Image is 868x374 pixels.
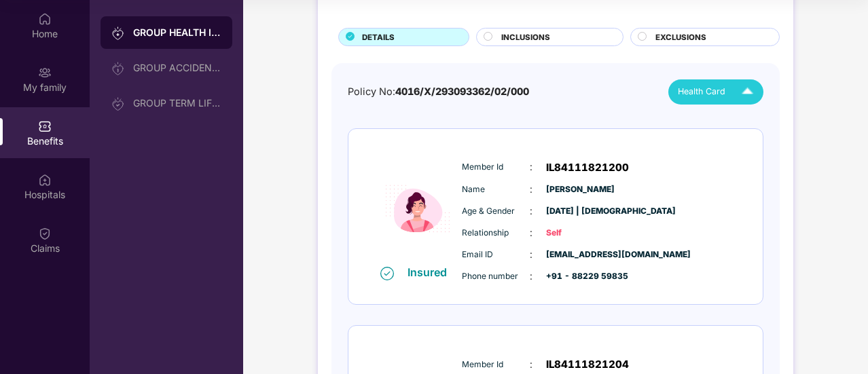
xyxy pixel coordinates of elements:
span: Email ID [462,248,530,261]
span: IL84111821200 [546,160,629,176]
span: 4016/X/293093362/02/000 [395,86,529,97]
div: GROUP TERM LIFE INSURANCE [133,98,221,109]
span: : [530,247,532,262]
span: DETAILS [362,31,395,43]
span: Name [462,183,530,196]
img: svg+xml;base64,PHN2ZyB3aWR0aD0iMjAiIGhlaWdodD0iMjAiIHZpZXdCb3g9IjAgMCAyMCAyMCIgZmlsbD0ibm9uZSIgeG... [38,66,52,79]
img: Icuh8uwCUCF+XjCZyLQsAKiDCM9HiE6CMYmKQaPGkZKaA32CAAACiQcFBJY0IsAAAAASUVORK5CYII= [736,80,759,104]
span: : [530,357,532,372]
span: Relationship [462,227,530,240]
span: Health Card [678,85,725,98]
button: Health Card [668,79,763,105]
img: svg+xml;base64,PHN2ZyBpZD0iSG9tZSIgeG1sbnM9Imh0dHA6Ly93d3cudzMub3JnLzIwMDAvc3ZnIiB3aWR0aD0iMjAiIG... [38,12,52,26]
div: Insured [408,265,455,279]
span: Self [546,227,614,240]
span: [PERSON_NAME] [546,183,614,196]
div: GROUP ACCIDENTAL INSURANCE [133,62,221,73]
img: svg+xml;base64,PHN2ZyB3aWR0aD0iMjAiIGhlaWdodD0iMjAiIHZpZXdCb3g9IjAgMCAyMCAyMCIgZmlsbD0ibm9uZSIgeG... [111,97,125,111]
span: Phone number [462,270,530,283]
div: Policy No: [348,84,529,100]
span: Member Id [462,358,530,371]
img: svg+xml;base64,PHN2ZyB3aWR0aD0iMjAiIGhlaWdodD0iMjAiIHZpZXdCb3g9IjAgMCAyMCAyMCIgZmlsbD0ibm9uZSIgeG... [111,26,125,40]
span: IL84111821204 [546,356,629,373]
span: INCLUSIONS [501,31,550,43]
span: : [530,269,532,284]
img: svg+xml;base64,PHN2ZyBpZD0iQmVuZWZpdHMiIHhtbG5zPSJodHRwOi8vd3d3LnczLm9yZy8yMDAwL3N2ZyIgd2lkdGg9Ij... [38,119,52,133]
span: Age & Gender [462,205,530,218]
img: svg+xml;base64,PHN2ZyB4bWxucz0iaHR0cDovL3d3dy53My5vcmcvMjAwMC9zdmciIHdpZHRoPSIxNiIgaGVpZ2h0PSIxNi... [380,267,394,280]
img: svg+xml;base64,PHN2ZyBpZD0iQ2xhaW0iIHhtbG5zPSJodHRwOi8vd3d3LnczLm9yZy8yMDAwL3N2ZyIgd2lkdGg9IjIwIi... [38,227,52,240]
span: Member Id [462,161,530,174]
img: svg+xml;base64,PHN2ZyB3aWR0aD0iMjAiIGhlaWdodD0iMjAiIHZpZXdCb3g9IjAgMCAyMCAyMCIgZmlsbD0ibm9uZSIgeG... [111,62,125,75]
span: : [530,225,532,240]
div: GROUP HEALTH INSURANCE [133,26,221,39]
img: svg+xml;base64,PHN2ZyBpZD0iSG9zcGl0YWxzIiB4bWxucz0iaHR0cDovL3d3dy53My5vcmcvMjAwMC9zdmciIHdpZHRoPS... [38,173,52,187]
span: [EMAIL_ADDRESS][DOMAIN_NAME] [546,248,614,261]
span: [DATE] | [DEMOGRAPHIC_DATA] [546,205,614,218]
span: +91 - 88229 59835 [546,270,614,283]
span: : [530,160,532,174]
span: EXCLUSIONS [655,31,706,43]
img: icon [377,153,458,265]
span: : [530,182,532,197]
span: : [530,204,532,219]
